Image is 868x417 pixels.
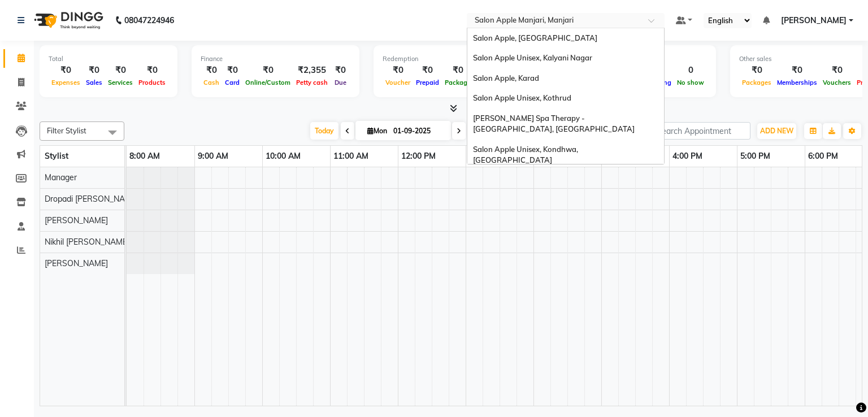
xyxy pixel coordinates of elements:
[737,148,773,164] a: 5:00 PM
[136,79,168,86] span: Products
[739,79,774,86] span: Packages
[201,54,350,64] div: Finance
[781,15,847,27] span: [PERSON_NAME]
[466,148,502,164] a: 1:00 PM
[473,53,592,62] span: Salon Apple Unisex, Kalyani Nagar
[383,54,535,64] div: Redemption
[473,33,597,42] span: Salon Apple, [GEOGRAPHIC_DATA]
[45,172,77,183] span: Manager
[127,148,163,164] a: 8:00 AM
[45,258,108,268] span: [PERSON_NAME]
[473,93,571,102] span: Salon Apple Unisex, Kothrud
[820,79,854,86] span: Vouchers
[652,122,750,140] input: Search Appointment
[201,79,222,86] span: Cash
[674,64,707,77] div: 0
[364,127,390,135] span: Mon
[222,79,242,86] span: Card
[49,64,83,77] div: ₹0
[310,122,338,140] span: Today
[467,28,665,164] ng-dropdown-panel: Options list
[774,64,820,77] div: ₹0
[760,127,793,135] span: ADD NEW
[820,64,854,77] div: ₹0
[757,123,796,139] button: ADD NEW
[473,114,635,134] span: [PERSON_NAME] Spa Therapy - [GEOGRAPHIC_DATA], [GEOGRAPHIC_DATA]
[124,5,174,36] b: 08047224946
[473,145,580,165] span: Salon Apple Unisex, Kondhwa, [GEOGRAPHIC_DATA]
[49,79,83,86] span: Expenses
[390,123,446,140] input: 2025-09-01
[242,64,293,77] div: ₹0
[293,64,331,77] div: ₹2,355
[45,151,68,161] span: Stylist
[331,148,371,164] a: 11:00 AM
[29,5,106,36] img: logo
[383,79,413,86] span: Voucher
[83,64,105,77] div: ₹0
[201,64,222,77] div: ₹0
[739,64,774,77] div: ₹0
[195,148,231,164] a: 9:00 AM
[45,215,108,225] span: [PERSON_NAME]
[136,64,168,77] div: ₹0
[105,64,136,77] div: ₹0
[47,126,86,135] span: Filter Stylist
[222,64,242,77] div: ₹0
[49,54,168,64] div: Total
[670,148,705,164] a: 4:00 PM
[105,79,136,86] span: Services
[331,64,350,77] div: ₹0
[473,73,539,82] span: Salon Apple, Karad
[442,64,474,77] div: ₹0
[263,148,303,164] a: 10:00 AM
[45,194,138,204] span: Dropadi [PERSON_NAME]
[774,79,820,86] span: Memberships
[45,237,129,247] span: Nikhil [PERSON_NAME]
[442,79,474,86] span: Package
[413,79,442,86] span: Prepaid
[293,79,331,86] span: Petty cash
[242,79,293,86] span: Online/Custom
[383,64,413,77] div: ₹0
[398,148,439,164] a: 12:00 PM
[332,79,349,86] span: Due
[805,148,841,164] a: 6:00 PM
[83,79,105,86] span: Sales
[413,64,442,77] div: ₹0
[674,79,707,86] span: No show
